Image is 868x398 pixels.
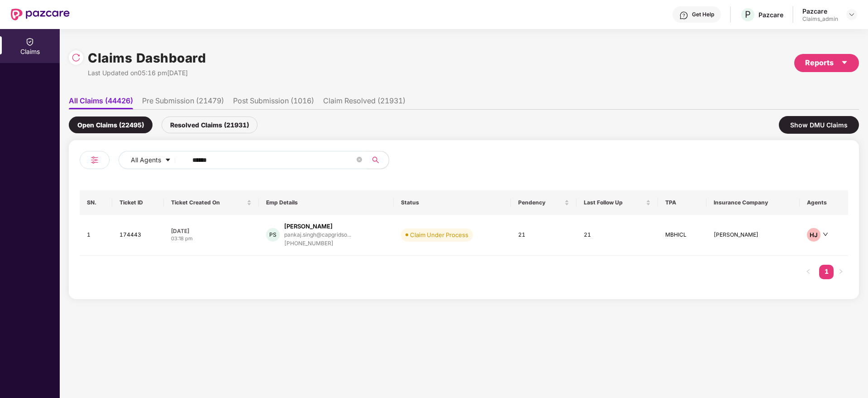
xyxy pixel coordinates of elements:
[800,190,848,215] th: Agents
[142,96,224,109] li: Pre Submission (21479)
[80,215,112,256] td: 1
[266,228,280,242] div: PS
[69,96,133,109] li: All Claims (44426)
[165,157,171,164] span: caret-down
[171,199,245,206] span: Ticket Created On
[284,239,351,248] div: [PHONE_NUMBER]
[577,190,658,215] th: Last Follow Up
[819,265,834,279] li: 1
[802,7,838,15] div: Pazcare
[805,57,848,68] div: Reports
[357,156,362,165] span: close-circle
[758,10,783,19] div: Pazcare
[72,53,81,62] img: svg+xml;base64,PHN2ZyBpZD0iUmVsb2FkLTMyeDMyIiB4bWxucz0iaHR0cDovL3d3dy53My5vcmcvMjAwMC9zdmciIHdpZH...
[131,155,161,165] span: All Agents
[367,156,384,164] span: search
[801,265,816,279] button: left
[848,11,855,18] img: svg+xml;base64,PHN2ZyBpZD0iRHJvcGRvd24tMzJ4MzIiIHhtbG5zPSJodHRwOi8vd3d3LnczLm9yZy8yMDAwL3N2ZyIgd2...
[706,215,800,256] td: [PERSON_NAME]
[806,269,811,274] span: left
[658,190,706,215] th: TPA
[162,116,258,133] div: Resolved Claims (21931)
[834,265,848,279] li: Next Page
[518,199,563,206] span: Pendency
[112,215,164,256] td: 174443
[25,37,34,46] img: svg+xml;base64,PHN2ZyBpZD0iQ2xhaW0iIHhtbG5zPSJodHRwOi8vd3d3LnczLm9yZy8yMDAwL3N2ZyIgd2lkdGg9IjIwIi...
[679,11,688,20] img: svg+xml;base64,PHN2ZyBpZD0iSGVscC0zMngzMiIgeG1sbnM9Imh0dHA6Ly93d3cudzMub3JnLzIwMDAvc3ZnIiB3aWR0aD...
[410,230,468,239] div: Claim Under Process
[834,265,848,279] button: right
[233,96,314,109] li: Post Submission (1016)
[171,235,252,243] div: 03:18 pm
[89,155,100,165] img: svg+xml;base64,PHN2ZyB4bWxucz0iaHR0cDovL3d3dy53My5vcmcvMjAwMC9zdmciIHdpZHRoPSIyNCIgaGVpZ2h0PSIyNC...
[394,190,511,215] th: Status
[801,265,816,279] li: Previous Page
[584,199,644,206] span: Last Follow Up
[367,151,389,169] button: search
[88,68,206,78] div: Last Updated on 05:16 pm[DATE]
[164,190,259,215] th: Ticket Created On
[80,190,112,215] th: SN.
[819,265,834,278] a: 1
[823,232,828,237] span: down
[779,116,859,134] div: Show DMU Claims
[658,215,706,256] td: MBHICL
[511,190,577,215] th: Pendency
[88,48,206,68] h1: Claims Dashboard
[284,222,333,231] div: [PERSON_NAME]
[171,227,252,235] div: [DATE]
[706,190,800,215] th: Insurance Company
[69,116,153,133] div: Open Claims (22495)
[838,269,844,274] span: right
[323,96,405,109] li: Claim Resolved (21931)
[511,215,577,256] td: 21
[577,215,658,256] td: 21
[745,9,751,20] span: P
[112,190,164,215] th: Ticket ID
[807,228,820,242] div: HJ
[259,190,394,215] th: Emp Details
[692,11,714,18] div: Get Help
[802,15,838,23] div: Claims_admin
[841,59,848,66] span: caret-down
[284,232,351,238] div: pankaj.singh@capgridso...
[11,9,70,20] img: New Pazcare Logo
[357,157,362,162] span: close-circle
[119,151,191,169] button: All Agentscaret-down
